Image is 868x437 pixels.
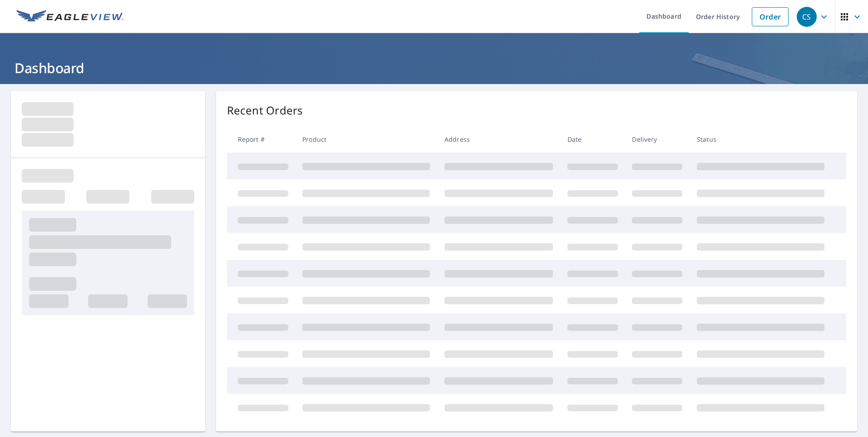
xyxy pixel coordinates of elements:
div: CS [797,7,817,27]
a: Order [752,7,789,26]
th: Date [560,126,625,153]
p: Recent Orders [227,102,303,119]
th: Delivery [625,126,690,153]
th: Report # [227,126,296,153]
img: EV Logo [16,10,123,24]
th: Product [295,126,437,153]
th: Status [690,126,832,153]
h1: Dashboard [11,59,857,77]
th: Address [437,126,560,153]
